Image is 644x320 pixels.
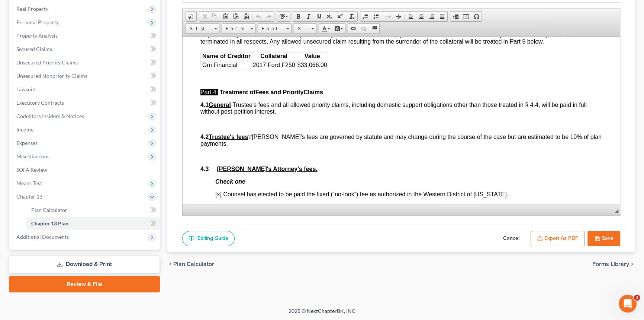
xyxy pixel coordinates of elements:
span: Plan Calculator [173,261,214,267]
button: Cancel [495,231,528,247]
iframe: Intercom live chat [619,295,637,313]
span: Unsecured Nonpriority Claims [16,73,87,79]
a: Undo [253,12,264,21]
a: Align Right [426,12,437,21]
span: Format [222,24,248,34]
a: Center [416,12,426,21]
button: chevron_left Plan Calculator [167,261,214,267]
a: Redo [264,12,274,21]
a: Lawsuits [10,83,160,96]
span: Font [258,24,284,34]
a: Insert/Remove Bulleted List [371,12,381,21]
span: 3 [634,295,640,301]
button: Save [587,231,620,247]
a: SOFA Review [10,163,160,177]
span: Styles [186,24,212,34]
a: Secured Claims [10,42,160,56]
span: SOFA Review [16,167,47,173]
span: Lawsuits [16,86,36,92]
span: Means Test [16,180,42,186]
span: Size [294,24,309,34]
span: Resize [615,209,618,213]
i: chevron_right [629,261,635,267]
a: Format [222,23,255,34]
a: Text Color [319,24,332,34]
a: Background Color [332,24,345,34]
span: Income [16,126,33,133]
a: Copy [210,12,220,21]
a: Executory Contracts [10,96,160,110]
a: Cut [199,12,210,21]
span: Secured Claims [16,46,52,52]
a: Unlink [358,24,369,34]
a: Justify [437,12,447,21]
a: Unsecured Nonpriority Claims [10,69,160,83]
a: Size [294,23,316,34]
span: Miscellaneous [16,153,49,159]
a: Paste [220,12,231,21]
span: Chapter 13 [16,193,42,200]
span: Expenses [16,140,38,146]
a: Insert Page Break for Printing [450,12,461,21]
a: Subscript [324,12,335,21]
a: Chapter 13 Plan [25,217,160,230]
a: Bold [293,12,303,21]
span: Codebtors Insiders & Notices [16,113,84,119]
a: Insert Special Character [471,12,482,21]
a: Download & Print [9,256,160,273]
a: Superscript [335,12,345,21]
span: Real Property [16,6,48,12]
a: Review & File [9,276,160,292]
span: Executory Contracts [16,99,64,106]
a: Table [461,12,471,21]
span: Personal Property [16,19,59,25]
i: chevron_left [167,261,173,267]
span: Forms Library [592,261,629,267]
a: Increase Indent [393,12,404,21]
span: Additional Documents [16,234,69,240]
a: Insert/Remove Numbered List [360,12,371,21]
button: Export as PDF [531,231,585,247]
a: Spell Checker [277,12,290,21]
a: Link [348,24,358,34]
a: Unsecured Priority Claims [10,56,160,69]
a: Paste from Word [241,12,251,21]
span: Chapter 13 Plan [31,220,68,226]
span: Unsecured Priority Claims [16,59,78,66]
a: Align Left [406,12,416,21]
a: Property Analysis [10,29,160,42]
span: Property Analysis [16,32,58,39]
span: Plan Calculator [31,207,67,213]
a: Paste as plain text [231,12,241,21]
span: [o] Counsel for debtor will submit an application for compensation and reimbursement of expenses ... [33,167,416,187]
a: Anchor [369,24,379,34]
button: Forms Library chevron_right [592,261,635,267]
a: Editing Guide [182,231,235,247]
a: Document Properties [186,12,196,21]
a: Remove Format [347,12,357,21]
a: Italic [303,12,314,21]
iframe: Rich Text Editor, document-ckeditor [183,37,620,205]
a: Font [258,23,292,34]
a: Decrease Indent [383,12,393,21]
a: Plan Calculator [25,203,160,217]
